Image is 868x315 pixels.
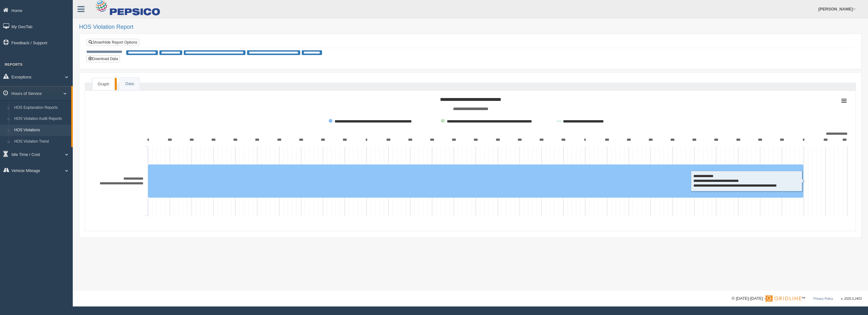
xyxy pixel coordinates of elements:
span: v. 2025.5.2403 [841,297,862,300]
a: HOS Violations [11,125,71,136]
a: Data [120,77,139,90]
button: Download Data [86,55,120,62]
a: HOS Explanation Reports [11,102,71,114]
a: Show/Hide Report Options [87,39,139,46]
h2: HOS Violation Report [79,24,862,30]
div: © [DATE]-[DATE] - ™ [732,295,862,302]
a: Privacy Policy [813,297,833,300]
a: Graph [92,78,115,90]
a: HOS Violation Audit Reports [11,113,71,125]
a: HOS Violation Trend [11,136,71,147]
img: Gridline [766,295,801,302]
